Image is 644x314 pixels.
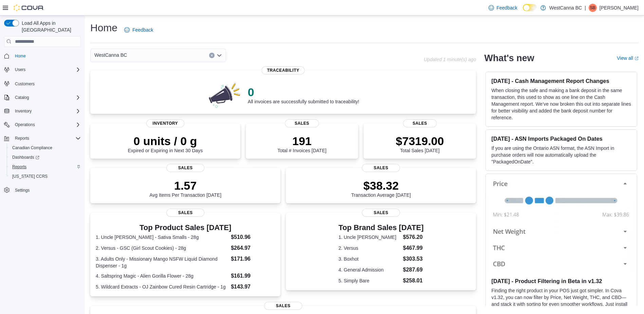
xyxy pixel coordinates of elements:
dd: $143.97 [231,283,275,291]
p: 1.57 [149,179,221,192]
button: Inventory [12,107,34,115]
button: [US_STATE] CCRS [7,172,84,181]
button: Operations [12,121,38,129]
p: [PERSON_NAME] [600,4,639,12]
p: 191 [277,134,326,148]
div: Total # Invoices [DATE] [277,134,326,153]
span: Sales [362,164,400,172]
span: Feedback [132,27,153,33]
button: Settings [1,185,84,195]
p: 0 [248,85,359,99]
span: SB [590,4,595,12]
span: Canadian Compliance [12,145,52,151]
span: Sales [285,119,319,127]
span: Inventory [15,108,32,114]
span: Catalog [12,93,81,102]
span: Reports [10,163,81,171]
h3: Top Product Sales [DATE] [96,224,275,232]
a: Feedback [486,1,520,15]
dd: $161.99 [231,272,275,280]
button: Open list of options [217,53,222,58]
a: Canadian Compliance [10,144,55,152]
span: Settings [12,186,81,194]
button: Canadian Compliance [7,143,84,153]
dt: 4. Saltspring Magic - Alien Gorilla Flower - 28g [96,273,228,279]
h1: Home [90,21,117,35]
span: Washington CCRS [10,172,81,180]
p: If you are using the Ontario ASN format, the ASN Import in purchase orders will now automatically... [491,145,631,165]
dt: 1. Uncle [PERSON_NAME] - Sativa Smalls - 28g [96,234,228,241]
h3: [DATE] - ASN Imports Packaged On Dates [491,135,631,142]
button: Catalog [1,93,84,102]
img: 0 [207,81,242,108]
span: Canadian Compliance [10,144,81,152]
dt: 4. General Admission [338,266,400,273]
span: Sales [362,209,400,217]
span: Users [12,66,81,74]
a: Home [12,52,29,60]
span: Reports [12,164,26,170]
dd: $576.20 [403,233,424,241]
a: View allExternal link [617,55,639,61]
p: | [585,4,586,12]
svg: External link [634,56,639,60]
button: Reports [12,134,32,142]
button: Home [1,51,84,61]
a: Feedback [122,23,156,37]
span: Customers [12,79,81,88]
dt: 3. Adults Only - Missionary Mango NSFW Liquid Diamond Dispenser - 1g [96,256,228,269]
button: Users [12,66,28,74]
h3: [DATE] - Product Filtering in Beta in v1.32 [491,278,631,284]
div: Transaction Average [DATE] [351,179,411,198]
img: Cova [14,4,44,11]
a: Settings [12,186,32,194]
span: Sales [166,209,204,217]
p: WestCanna BC [549,4,582,12]
nav: Complex example [4,48,81,213]
span: Operations [15,122,35,127]
button: Reports [7,162,84,172]
a: Dashboards [10,153,42,161]
dd: $287.69 [403,266,424,274]
span: Reports [15,136,29,141]
span: Sales [403,119,437,127]
h3: Top Brand Sales [DATE] [338,224,424,232]
dd: $264.97 [231,244,275,252]
a: Customers [12,80,37,88]
span: Traceability [262,66,305,74]
span: Sales [264,302,302,310]
button: Operations [1,120,84,129]
button: Users [1,65,84,74]
span: Feedback [497,4,517,11]
a: Reports [10,163,29,171]
input: Dark Mode [523,4,537,11]
p: $38.32 [351,179,411,192]
a: [US_STATE] CCRS [10,172,50,180]
button: Reports [1,134,84,143]
div: Expired or Expiring in Next 30 Days [128,134,203,153]
span: WestCanna BC [94,51,127,59]
dd: $303.53 [403,255,424,263]
dt: 2. Versus [338,245,400,251]
button: Clear input [209,53,215,58]
span: Inventory [146,119,184,127]
button: Customers [1,78,84,88]
span: Operations [12,121,81,129]
dt: 1. Uncle [PERSON_NAME] [338,234,400,241]
span: Catalog [15,95,29,100]
a: Dashboards [7,153,84,162]
div: Avg Items Per Transaction [DATE] [149,179,221,198]
span: Inventory [12,107,81,115]
dd: $171.96 [231,255,275,263]
div: Sam Beyat [589,4,597,12]
p: Updated 1 minute(s) ago [424,57,476,62]
span: [US_STATE] CCRS [12,174,48,179]
p: $7319.00 [396,134,444,148]
span: Settings [15,188,30,193]
dt: 5. Wildcard Extracts - OJ Zainbow Cured Resin Cartridge - 1g [96,283,228,290]
dd: $258.01 [403,277,424,285]
h2: What's new [484,53,534,64]
button: Inventory [1,106,84,116]
h3: [DATE] - Cash Management Report Changes [491,77,631,84]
